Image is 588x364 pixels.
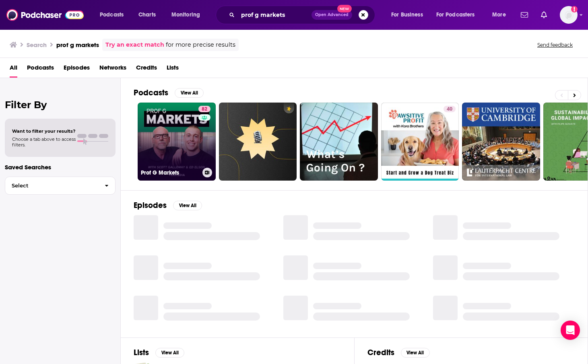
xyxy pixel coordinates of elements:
button: Select [5,177,116,195]
a: Podcasts [27,61,54,78]
a: Networks [99,61,126,78]
h3: prof g markets [56,41,99,49]
button: open menu [386,8,433,21]
span: 40 [447,105,452,113]
a: 40 [444,106,456,112]
button: View All [401,348,430,358]
span: Monitoring [171,9,200,21]
h2: Credits [367,348,394,358]
button: Send feedback [535,41,575,48]
a: PodcastsView All [134,88,204,98]
a: Show notifications dropdown [538,8,550,22]
span: For Business [391,9,423,21]
span: Podcasts [100,9,124,21]
span: Logged in as susannahgullette [560,6,578,24]
span: Open Advanced [315,13,349,17]
svg: Add a profile image [571,6,578,12]
h2: Episodes [134,200,167,210]
div: Search podcasts, credits, & more... [223,6,383,24]
span: Choose a tab above to access filters. [12,136,76,148]
a: Episodes [64,61,90,78]
p: Saved Searches [5,163,116,171]
a: CreditsView All [367,348,430,358]
button: open menu [431,8,487,21]
h3: Search [27,41,47,49]
span: New [337,5,352,12]
img: User Profile [560,6,578,24]
a: ListsView All [134,348,184,358]
a: Charts [133,8,161,21]
a: 82 [198,106,210,112]
a: Show notifications dropdown [518,8,531,22]
a: Credits [136,61,157,78]
h2: Lists [134,348,149,358]
span: 82 [202,105,207,113]
img: Podchaser - Follow, Share and Rate Podcasts [6,7,84,23]
h2: Podcasts [134,88,168,98]
button: open menu [94,8,134,21]
span: More [492,9,506,21]
a: 40 [381,103,459,181]
span: for more precise results [166,40,235,49]
a: Try an exact match [105,40,164,49]
button: Open AdvancedNew [312,10,352,20]
a: Lists [167,61,179,78]
span: Want to filter your results? [12,128,76,134]
button: open menu [166,8,210,21]
a: All [10,61,17,78]
a: EpisodesView All [134,200,202,210]
input: Search podcasts, credits, & more... [238,8,312,21]
button: Show profile menu [560,6,578,24]
span: Charts [138,9,156,21]
span: For Podcasters [436,9,475,21]
span: Select [5,183,98,188]
h2: Filter By [5,99,116,111]
h3: Prof G Markets [141,169,199,176]
button: View All [155,348,184,358]
a: 82Prof G Markets [138,103,216,181]
div: Open Intercom Messenger [561,321,580,340]
button: open menu [487,8,516,21]
button: View All [175,88,204,98]
button: View All [173,201,202,210]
